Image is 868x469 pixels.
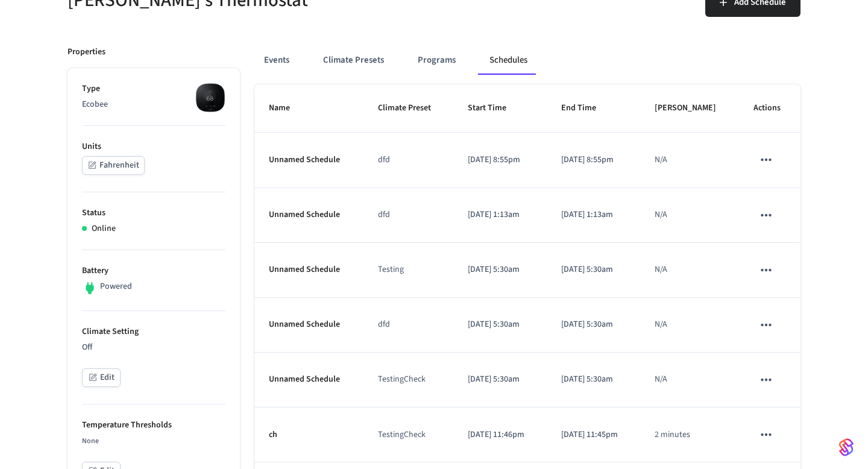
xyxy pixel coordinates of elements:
[269,429,349,441] p: ch
[68,46,105,58] p: Properties
[640,408,739,462] td: 2 minutes
[269,263,349,276] p: Unnamed Schedule
[363,353,453,408] td: TestingCheck
[363,188,453,243] td: dfd
[468,429,532,441] p: [DATE] 11:46pm
[82,326,225,338] p: Climate Setting
[254,46,299,75] button: Events
[269,373,349,386] p: Unnamed Schedule
[82,98,225,111] p: Ecobee
[468,373,532,386] p: [DATE] 5:30am
[363,133,453,187] td: dfd
[195,83,225,113] img: ecobee_lite_3
[640,243,739,298] td: N/A
[561,154,626,166] p: [DATE] 8:55pm
[92,222,116,235] p: Online
[561,263,626,276] p: [DATE] 5:30am
[363,84,453,133] th: Climate Preset
[82,156,145,175] button: Fahrenheit
[363,408,453,462] td: TestingCheck
[82,341,225,354] p: Off
[839,438,854,457] img: SeamLogoGradient.69752ec5.svg
[82,436,99,446] span: None
[640,188,739,243] td: N/A
[640,133,739,187] td: N/A
[561,318,626,331] p: [DATE] 5:30am
[269,209,349,221] p: Unnamed Schedule
[363,243,453,298] td: Testing
[269,154,349,166] p: Unnamed Schedule
[468,318,532,331] p: [DATE] 5:30am
[640,84,739,133] th: [PERSON_NAME]
[269,318,349,331] p: Unnamed Schedule
[468,263,532,276] p: [DATE] 5:30am
[82,83,225,95] p: Type
[82,368,121,387] button: Edit
[561,429,626,441] p: [DATE] 11:45pm
[453,84,547,133] th: Start Time
[480,46,537,75] button: Schedules
[561,209,626,221] p: [DATE] 1:13am
[640,353,739,408] td: N/A
[468,154,532,166] p: [DATE] 8:55pm
[82,140,225,153] p: Units
[82,207,225,219] p: Status
[82,419,225,432] p: Temperature Thresholds
[254,84,363,133] th: Name
[100,280,132,293] p: Powered
[313,46,394,75] button: Climate Presets
[640,298,739,353] td: N/A
[739,84,800,133] th: Actions
[561,373,626,386] p: [DATE] 5:30am
[468,209,532,221] p: [DATE] 1:13am
[82,265,225,277] p: Battery
[547,84,640,133] th: End Time
[363,298,453,353] td: dfd
[408,46,465,75] button: Programs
